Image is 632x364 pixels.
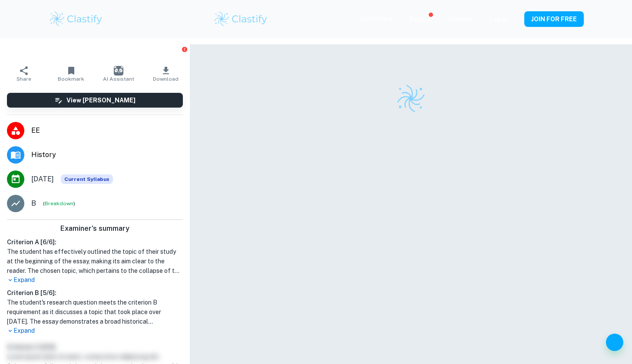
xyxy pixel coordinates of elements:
h1: The student has effectively outlined the topic of their study at the beginning of the essay, maki... [7,247,183,275]
span: Share [17,76,31,82]
h6: Criterion A [ 6 / 6 ]: [7,237,183,247]
span: Current Syllabus [61,174,113,184]
h6: View [PERSON_NAME] [66,95,136,105]
span: [DATE] [31,174,54,184]
button: Breakdown [45,200,73,207]
span: EE [31,125,183,136]
h1: The student's research question meets the criterion B requirement as it discusses a topic that to... [7,298,183,326]
img: AI Assistant [114,66,123,75]
span: Bookmark [58,76,84,82]
span: History [31,150,183,160]
button: Download [142,62,189,86]
img: Clastify logo [396,83,426,114]
a: Schools [448,16,473,23]
button: Report issue [182,46,188,52]
img: Clastify logo [49,10,104,28]
div: This exemplar is based on the current syllabus. Feel free to refer to it for inspiration/ideas wh... [61,174,113,184]
span: ( ) [43,200,75,208]
button: View [PERSON_NAME] [7,93,183,108]
h6: Criterion B [ 5 / 6 ]: [7,288,183,298]
span: Download [153,76,179,82]
a: Login [490,16,507,23]
p: B [31,198,36,209]
img: Clastify logo [213,10,268,28]
p: Expand [7,275,183,285]
button: Help and Feedback [606,334,623,351]
button: AI Assistant [95,62,142,86]
p: Expand [7,326,183,335]
p: Review [410,15,431,24]
span: AI Assistant [103,76,134,82]
p: Exemplars [361,14,393,23]
button: Bookmark [47,62,95,86]
h6: Examiner's summary [3,223,186,234]
button: JOIN FOR FREE [524,11,584,27]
